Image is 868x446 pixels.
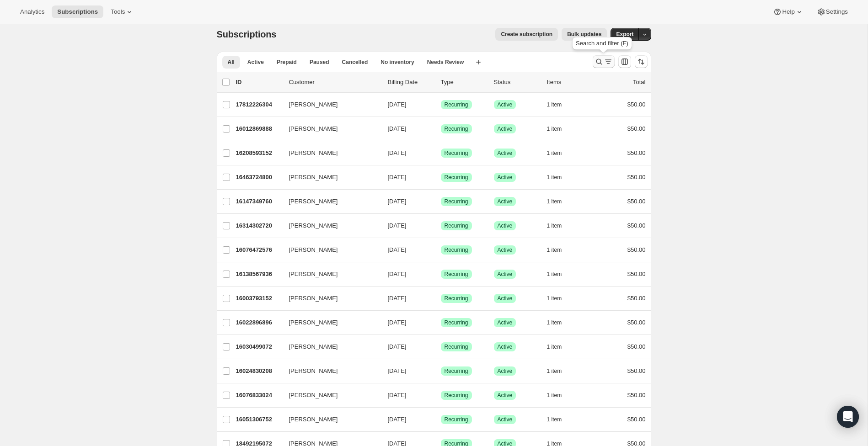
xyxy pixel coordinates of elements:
[494,78,540,87] p: Status
[236,197,282,206] p: 16147349760
[547,149,562,157] span: 1 item
[217,29,277,39] span: Subscriptions
[627,416,646,423] span: $50.00
[236,124,282,133] p: 16012869888
[547,292,572,305] button: 1 item
[111,8,125,16] span: Tools
[627,125,646,132] span: $50.00
[388,78,434,87] p: Billing Date
[627,343,646,350] span: $50.00
[498,271,513,278] span: Active
[388,246,407,253] span: [DATE]
[498,367,513,375] span: Active
[236,147,646,159] div: 16208593152[PERSON_NAME][DATE]SuccessRecurringSuccessActive1 item$50.00
[501,31,552,38] span: Create subscription
[826,8,848,16] span: Settings
[547,319,562,326] span: 1 item
[611,28,639,41] button: Export
[236,415,282,424] p: 16051306752
[547,389,572,402] button: 1 item
[236,149,282,158] p: 16208593152
[236,245,282,255] p: 16076472576
[782,8,794,16] span: Help
[52,5,103,18] button: Subscriptions
[236,122,646,135] div: 16012869888[PERSON_NAME][DATE]SuccessRecurringSuccessActive1 item$50.00
[236,100,282,109] p: 17812226304
[236,365,646,377] div: 16024830208[PERSON_NAME][DATE]SuccessRecurringSuccessActive1 item$50.00
[445,246,468,254] span: Recurring
[627,149,646,156] span: $50.00
[498,222,513,229] span: Active
[236,219,646,232] div: 16314302720[PERSON_NAME][DATE]SuccessRecurringSuccessActive1 item$50.00
[498,392,513,399] span: Active
[547,246,562,254] span: 1 item
[427,58,464,66] span: Needs Review
[547,244,572,256] button: 1 item
[284,388,375,403] button: [PERSON_NAME]
[236,78,282,87] p: ID
[388,392,407,398] span: [DATE]
[388,149,407,156] span: [DATE]
[547,367,562,375] span: 1 item
[236,98,646,111] div: 17812226304[PERSON_NAME][DATE]SuccessRecurringSuccessActive1 item$50.00
[310,58,329,66] span: Paused
[547,413,572,426] button: 1 item
[445,101,468,108] span: Recurring
[498,416,513,423] span: Active
[284,412,375,427] button: [PERSON_NAME]
[388,198,407,205] span: [DATE]
[471,56,486,69] button: Create new view
[547,147,572,159] button: 1 item
[236,413,646,426] div: 16051306752[PERSON_NAME][DATE]SuccessRecurringSuccessActive1 item$50.00
[498,149,513,157] span: Active
[547,219,572,232] button: 1 item
[498,174,513,181] span: Active
[236,195,646,208] div: 16147349760[PERSON_NAME][DATE]SuccessRecurringSuccessActive1 item$50.00
[289,415,338,424] span: [PERSON_NAME]
[236,391,282,400] p: 16076833024
[498,101,513,108] span: Active
[618,55,631,68] button: Customize table column order and visibility
[236,268,646,281] div: 16138567936[PERSON_NAME][DATE]SuccessRecurringSuccessActive1 item$50.00
[498,319,513,326] span: Active
[236,244,646,256] div: 16076472576[PERSON_NAME][DATE]SuccessRecurringSuccessActive1 item$50.00
[627,222,646,229] span: $50.00
[445,416,468,423] span: Recurring
[388,271,407,277] span: [DATE]
[289,221,338,230] span: [PERSON_NAME]
[547,392,562,399] span: 1 item
[445,319,468,326] span: Recurring
[627,319,646,326] span: $50.00
[236,340,646,353] div: 16030499072[PERSON_NAME][DATE]SuccessRecurringSuccessActive1 item$50.00
[289,100,338,109] span: [PERSON_NAME]
[627,101,646,108] span: $50.00
[633,78,645,87] p: Total
[547,198,562,205] span: 1 item
[441,78,487,87] div: Type
[57,8,98,16] span: Subscriptions
[228,58,235,66] span: All
[498,295,513,302] span: Active
[445,367,468,375] span: Recurring
[616,31,633,38] span: Export
[547,78,593,87] div: Items
[247,58,264,66] span: Active
[593,55,615,68] button: Search and filter results
[547,222,562,229] span: 1 item
[547,171,572,184] button: 1 item
[627,392,646,398] span: $50.00
[635,55,648,68] button: Sort the results
[498,343,513,350] span: Active
[498,125,513,133] span: Active
[627,198,646,205] span: $50.00
[547,101,562,108] span: 1 item
[284,340,375,354] button: [PERSON_NAME]
[105,5,139,18] button: Tools
[547,125,562,133] span: 1 item
[388,367,407,374] span: [DATE]
[289,173,338,182] span: [PERSON_NAME]
[284,97,375,112] button: [PERSON_NAME]
[236,78,646,87] div: IDCustomerBilling DateTypeStatusItemsTotal
[445,198,468,205] span: Recurring
[767,5,809,18] button: Help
